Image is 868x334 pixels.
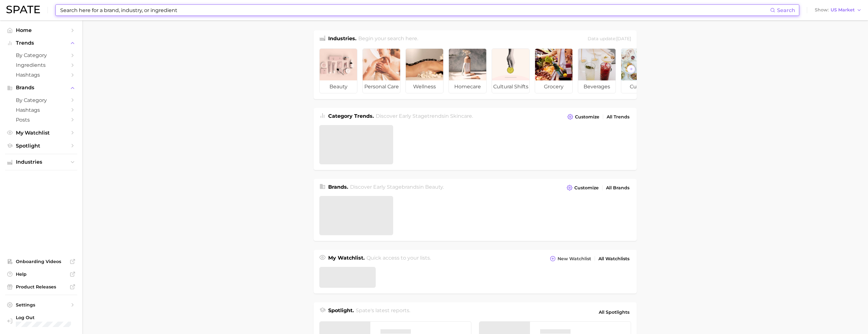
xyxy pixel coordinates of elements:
[5,60,77,70] a: Ingredients
[320,80,357,93] span: beauty
[16,107,67,113] span: Hashtags
[363,80,400,93] span: personal care
[16,62,67,68] span: Ingredients
[492,48,530,93] a: cultural shifts
[16,302,67,308] span: Settings
[328,254,365,263] h1: My Watchlist.
[406,80,443,93] span: wellness
[5,282,77,292] a: Product Releases
[425,184,443,190] span: beauty
[599,308,629,316] span: All Spotlights
[5,141,77,151] a: Spotlight
[16,97,67,103] span: by Category
[598,256,629,262] span: All Watchlists
[5,300,77,310] a: Settings
[16,259,67,264] span: Onboarding Videos
[578,80,616,93] span: beverages
[621,48,659,93] a: culinary
[16,85,67,91] span: Brands
[328,113,374,119] span: Category Trends .
[16,159,67,165] span: Industries
[319,48,357,93] a: beauty
[492,80,529,93] span: cultural shifts
[815,8,829,12] span: Show
[5,157,77,167] button: Industries
[607,114,629,120] span: All Trends
[358,35,418,43] h2: Begin your search here.
[604,184,631,192] a: All Brands
[558,256,591,262] span: New Watchlist
[328,307,354,318] h1: Spotlight.
[16,284,67,290] span: Product Releases
[575,114,599,120] span: Customize
[548,254,593,263] button: New Watchlist
[16,130,67,136] span: My Watchlist
[5,128,77,138] a: My Watchlist
[535,80,572,93] span: grocery
[605,113,631,121] a: All Trends
[350,184,444,190] span: Discover Early Stage brands in .
[6,6,40,13] img: SPATE
[328,184,348,190] span: Brands .
[588,35,631,43] div: Data update: [DATE]
[356,307,410,318] h2: Spate's latest reports.
[376,113,473,119] span: Discover Early Stage trends in .
[328,35,356,43] h1: Industries.
[5,105,77,115] a: Hashtags
[5,25,77,35] a: Home
[16,52,67,58] span: by Category
[449,48,487,93] a: homecare
[627,65,635,73] button: Scroll Right
[362,48,400,93] a: personal care
[60,5,770,16] input: Search here for a brand, industry, or ingredient
[16,271,67,277] span: Help
[450,113,472,119] span: skincare
[16,143,67,149] span: Spotlight
[777,7,795,13] span: Search
[5,70,77,80] a: Hashtags
[5,95,77,105] a: by Category
[5,50,77,60] a: by Category
[449,80,486,93] span: homecare
[16,117,67,123] span: Posts
[813,6,863,14] button: ShowUS Market
[565,183,600,192] button: Customize
[621,80,659,93] span: culinary
[5,313,77,329] a: Log out. Currently logged in with e-mail doyeon@spate.nyc.
[405,48,444,93] a: wellness
[16,27,67,33] span: Home
[597,255,631,263] a: All Watchlists
[566,112,601,121] button: Customize
[16,72,67,78] span: Hashtags
[574,185,599,191] span: Customize
[367,254,431,263] h2: Quick access to your lists.
[831,8,855,12] span: US Market
[5,38,77,48] button: Trends
[16,315,72,320] span: Log Out
[5,83,77,92] button: Brands
[578,48,616,93] a: beverages
[597,307,631,318] a: All Spotlights
[5,269,77,279] a: Help
[5,115,77,125] a: Posts
[535,48,573,93] a: grocery
[606,185,629,191] span: All Brands
[16,40,67,46] span: Trends
[5,257,77,266] a: Onboarding Videos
